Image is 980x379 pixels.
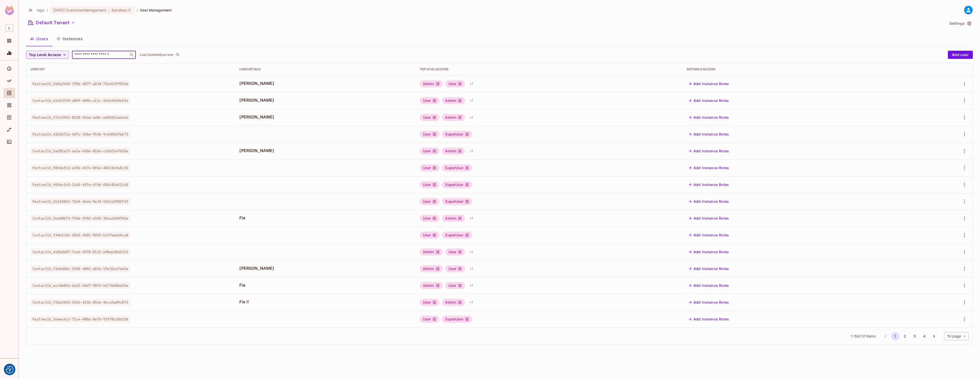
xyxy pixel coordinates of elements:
button: Go to page 3 [911,332,919,340]
div: SuperUser [442,181,472,188]
div: User Details [239,67,411,71]
div: SuperUser [442,131,472,138]
div: User [420,147,440,155]
div: User [445,80,465,87]
span: Fie [239,215,411,221]
span: [PERSON_NAME] [239,97,411,103]
span: PartnerId_983def1d-e2fb-417e-8f66-40d1fa9a8c55 [30,165,130,171]
span: ContactId_5e201a55-ae1e-4306-8f6b-c5db51e7650a [30,148,130,154]
button: Go to page 2 [901,332,909,340]
span: ContactId_ecc8e83b-be22-44d7-987d-66736f86b3fe [30,282,130,289]
span: PartnerId_4224b72a-4d7c-436e-9546-9c4404276673 [30,131,130,138]
span: refresh [175,52,180,57]
p: Last Updated just now [140,53,173,57]
button: Add Instance Roles [687,315,731,323]
nav: pagination navigation [881,332,939,340]
div: Admin [442,215,465,222]
div: SuperUser [442,232,472,239]
button: Add Instance Roles [687,181,731,189]
div: User [445,248,465,255]
div: Elements [4,100,15,110]
span: L [6,24,13,32]
span: [PERSON_NAME] [239,80,411,86]
div: + 1 [468,298,475,306]
button: refresh [174,52,180,58]
div: User [420,299,440,306]
div: Connect [4,137,15,147]
span: PartnerId_903bc1d5-1fa0-4f7e-b746-058c82e511df [30,181,130,188]
div: 15 / page [944,332,969,340]
button: Add Instance Roles [687,281,731,290]
span: : [108,8,110,12]
li: / [47,8,48,12]
div: User [420,164,440,171]
button: Add Instance Roles [687,80,731,88]
div: User [445,282,465,289]
div: Monitoring [4,48,15,58]
span: ContactId_3bd48673-7f46-4702-a50f-3b6ad2b0702e [30,215,130,222]
span: PartnerId_9d0a2540-3706-4877-a834-75641379954d [30,80,130,87]
div: Workspace: lego [4,22,15,34]
div: SuperUser [442,164,472,171]
div: Admin [420,282,443,289]
button: Add Instance Roles [687,214,731,222]
button: Consent Preferences [6,366,14,373]
div: User Key [30,67,231,71]
div: Projects [4,36,15,46]
div: + 1 [468,248,475,256]
div: Instance Access [687,67,900,71]
span: ContactId_65df3749-d899-409b-a11c-f65b9fb96ffa [30,97,130,104]
div: Admin [442,97,465,104]
div: User [420,97,440,104]
span: PartnerId_3deec6c2-71ce-480a-8e7b-91978c18d2f4 [30,316,130,322]
li: / [137,8,138,12]
span: ContactId_194a1c8b-f563-4181-9025-bc97eebd4ca8 [30,232,130,238]
div: + 1 [468,265,475,273]
button: Add Instance Roles [687,197,731,206]
span: ContactId_72d6468c-2550-4801-a03e-19e32ce7da5e [30,265,130,272]
div: Admin [442,114,465,121]
button: Add Instance Roles [687,164,731,172]
button: Top Level Access [26,51,69,59]
span: 1 - 15 of 57 items [851,333,875,339]
button: Add Instance Roles [687,231,731,239]
button: Add Instance Roles [687,97,731,105]
div: Home [4,63,15,74]
span: [PERSON_NAME] [239,148,411,153]
span: Fie !! [239,299,411,305]
button: Instances [52,32,87,45]
button: Add Instance Roles [687,130,731,138]
span: Top Level Access [29,52,61,58]
button: Go to next page [930,332,938,340]
button: Add Instance Roles [687,298,731,306]
button: Add Instance Roles [687,248,731,256]
div: User [420,232,440,239]
span: ContactId_7d5a3432-4326-413b-85bb-4bca5a89c873 [30,299,130,306]
button: Default Tenant [26,19,77,27]
button: page 1 [891,332,899,340]
span: [PERSON_NAME] [239,114,411,120]
span: Click to refresh data [173,52,180,58]
div: Admin [442,299,465,306]
div: + 1 [468,214,475,222]
div: User [420,316,440,323]
span: [PERSON_NAME] [239,265,411,271]
div: SuperUser [442,198,472,205]
div: User [420,198,440,205]
img: SReyMgAAAABJRU5ErkJggg== [5,6,14,15]
div: Admin [442,147,465,155]
button: Add user [948,51,973,59]
span: PartnerId_57cb3942-0238-416e-ad8c-e680fb1a6a6d [30,114,130,121]
span: User Management [140,8,172,12]
button: Go to page 4 [920,332,928,340]
button: Users [26,32,52,45]
div: User [420,215,440,222]
button: Add Instance Roles [687,147,731,155]
div: Help & Updates [4,363,15,373]
span: Sandbox [112,8,127,12]
div: SuperUser [442,316,472,323]
div: + 1 [468,281,475,290]
div: Admin [420,265,443,272]
img: Revisit consent button [6,366,14,373]
div: + 1 [468,147,475,155]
